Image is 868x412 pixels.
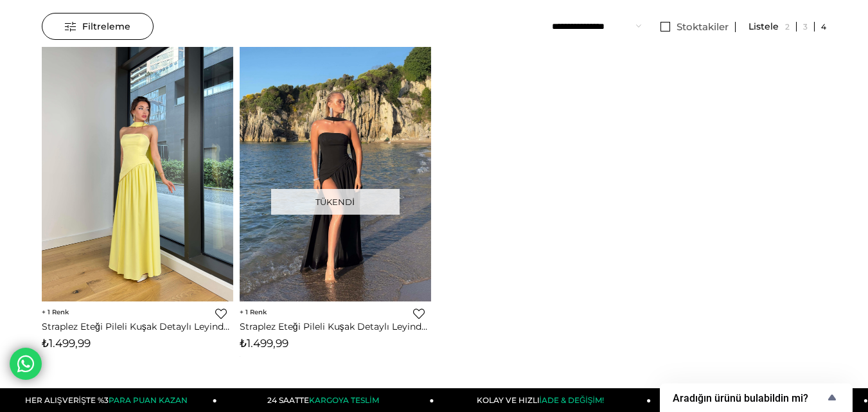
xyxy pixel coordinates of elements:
span: ₺1.499,99 [42,337,91,350]
span: KARGOYA TESLİM [309,395,378,405]
span: Filtreleme [65,13,130,39]
a: Straplez Eteği Pileli Kuşak Detaylı Leyinda Siyah Kadın Yırtmaçlı Elbise 25Y436 [240,321,431,332]
a: 24 SAATTEKARGOYA TESLİM [217,388,434,412]
span: 1 [240,308,267,316]
img: Straplez Eteği Pileli Kuşak Detaylı Leyinda Siyah Kadın Yırtmaçlı Elbise 25Y436 [240,47,431,302]
span: PARA PUAN KAZAN [109,395,188,405]
span: 1 [42,308,69,316]
a: KOLAY VE HIZLIİADE & DEĞİŞİM! [434,388,651,412]
img: png;base64,iVBORw0KGgoAAAANSUhEUgAAAAEAAAABCAYAAAAfFcSJAAAAAXNSR0IArs4c6QAAAA1JREFUGFdjePfu3X8ACW... [240,356,240,357]
a: Favorilere Ekle [215,308,227,319]
a: Straplez Eteği Pileli Kuşak Detaylı Leyinda Sarı Kadın Yırtmaçlı Elbise 25Y436 [42,321,233,332]
img: Straplez Eteği Pileli Kuşak Detaylı Leyinda Sarı Kadın Yırtmaçlı Elbise 25Y436 [42,47,233,302]
a: Stoktakiler [654,22,736,32]
span: Aradığın ürünü bulabildin mi? [673,392,824,404]
button: Show survey - Aradığın ürünü bulabildin mi? [673,390,840,406]
a: HER ALIŞVERİŞTE %3PARA PUAN KAZAN [651,388,868,412]
a: Favorilere Ekle [413,308,425,319]
span: ₺1.499,99 [240,337,288,350]
span: İADE & DEĞİŞİM! [540,395,604,405]
span: Stoktakiler [677,21,729,33]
